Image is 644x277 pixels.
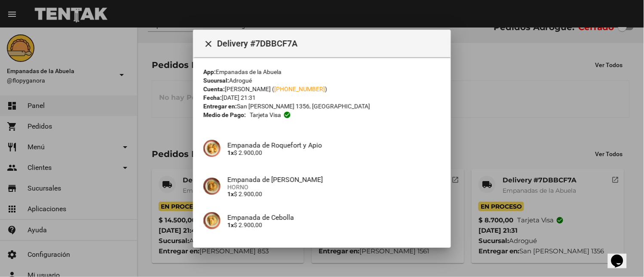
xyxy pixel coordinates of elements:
a: [PHONE_NUMBER] [274,86,325,92]
b: 1x [227,190,234,197]
div: [PERSON_NAME] ( ) [203,85,441,93]
strong: Entregar en: [203,103,237,110]
b: 1x [227,221,234,228]
p: $ 2.900,00 [227,190,441,197]
div: Empanadas de la Abuela [203,68,441,76]
p: $ 2.900,00 [227,149,441,156]
mat-icon: check_circle [283,111,291,119]
span: Delivery #7DBBCF7A [217,37,444,50]
b: 1x [227,149,234,156]
button: Cerrar [200,35,217,52]
span: Tarjeta visa [250,111,281,119]
strong: Fecha: [203,94,222,101]
strong: Sucursal: [203,77,229,84]
strong: Cuenta: [203,86,225,92]
h4: Empanada de [PERSON_NAME] [227,175,441,183]
p: $ 2.900,00 [227,221,441,228]
img: f753fea7-0f09-41b3-9a9e-ddb84fc3b359.jpg [203,178,221,195]
span: HORNO [227,183,441,190]
strong: App: [203,68,216,75]
div: Adrogué [203,76,441,85]
strong: Medio de Pago: [203,111,246,119]
iframe: chat widget [608,243,635,268]
div: [DATE] 21:31 [203,93,441,102]
div: San [PERSON_NAME] 1356, [GEOGRAPHIC_DATA] [203,102,441,111]
mat-icon: Cerrar [203,39,214,49]
h4: Empanada de Cebolla [227,213,441,221]
h4: Empanada de Roquefort y Apio [227,141,441,149]
img: d59fadef-f63f-4083-8943-9e902174ec49.jpg [203,140,221,157]
img: 4c2ccd53-78ad-4b11-8071-b758d1175bd1.jpg [203,212,221,229]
